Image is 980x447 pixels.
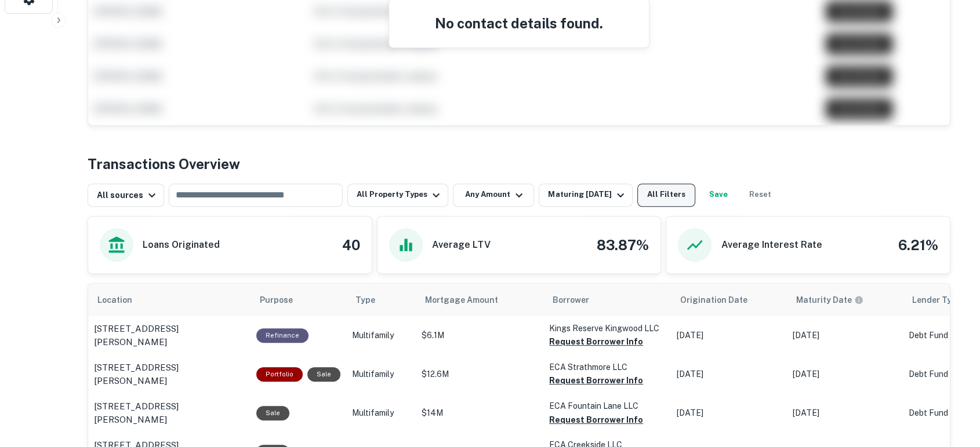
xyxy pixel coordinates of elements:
[256,367,303,382] div: This is a portfolio loan with 7 properties
[347,184,448,207] button: All Property Types
[422,368,538,380] p: $12.6M
[549,400,665,412] p: ECA Fountain Lane LLC
[796,294,863,306] div: Maturity dates displayed may be estimated. Please contact the lender for the most accurate maturi...
[256,328,308,343] div: This loan purpose was for refinancing
[346,284,416,316] th: Type
[700,184,737,207] button: Save your search to get updates of matches that match your search criteria.
[553,293,589,307] span: Borrower
[637,184,695,207] button: All Filters
[256,406,289,420] div: Sale
[425,293,513,307] span: Mortgage Amount
[352,368,410,380] p: Multifamily
[432,238,491,252] h6: Average LTV
[416,284,543,316] th: Mortgage Amount
[88,153,240,174] h4: Transactions Overview
[677,407,781,419] p: [DATE]
[342,235,360,255] h4: 40
[597,235,649,255] h4: 83.87%
[548,188,627,202] div: Maturing [DATE]
[549,413,643,427] button: Request Borrower Info
[403,13,635,34] h4: No contact details found.
[796,294,879,306] span: Maturity dates displayed may be estimated. Please contact the lender for the most accurate maturi...
[793,329,897,342] p: [DATE]
[422,407,538,419] p: $14M
[793,368,897,380] p: [DATE]
[793,407,897,419] p: [DATE]
[352,329,410,342] p: Multifamily
[97,188,159,202] div: All sources
[549,373,643,387] button: Request Borrower Info
[742,184,779,207] button: Reset
[355,293,390,307] span: Type
[88,184,164,207] button: All sources
[143,238,220,252] h6: Loans Originated
[680,293,763,307] span: Origination Date
[94,400,245,427] a: [STREET_ADDRESS][PERSON_NAME]
[94,322,245,349] a: [STREET_ADDRESS][PERSON_NAME]
[549,322,665,335] p: Kings Reserve Kingwood LLC
[549,335,643,349] button: Request Borrower Info
[549,361,665,373] p: ECA Strathmore LLC
[721,238,822,252] h6: Average Interest Rate
[307,367,340,382] div: Sale
[922,354,980,410] iframe: Chat Widget
[912,293,961,307] span: Lender Type
[453,184,534,207] button: Any Amount
[543,284,671,316] th: Borrower
[796,294,852,306] h6: Maturity Date
[787,284,903,316] th: Maturity dates displayed may be estimated. Please contact the lender for the most accurate maturi...
[251,284,346,316] th: Purpose
[88,284,251,316] th: Location
[352,407,410,419] p: Multifamily
[97,293,147,307] span: Location
[677,329,781,342] p: [DATE]
[260,293,308,307] span: Purpose
[94,361,245,388] a: [STREET_ADDRESS][PERSON_NAME]
[422,329,538,342] p: $6.1M
[677,368,781,380] p: [DATE]
[671,284,787,316] th: Origination Date
[898,235,938,255] h4: 6.21%
[539,184,632,207] button: Maturing [DATE]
